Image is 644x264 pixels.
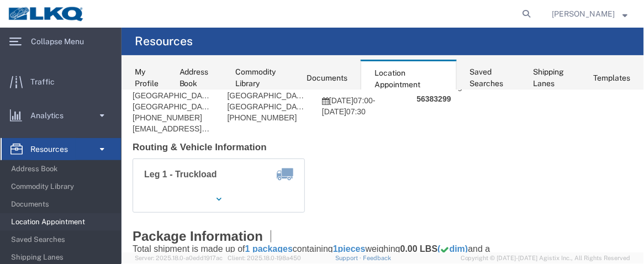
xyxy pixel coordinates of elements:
a: Feedback [363,255,391,261]
h4: Resources [135,28,193,55]
a: Analytics [1,104,121,126]
div: Commodity Library [235,66,293,89]
a: Resources [1,138,121,160]
span: Resources [30,138,76,160]
div: Saved Searches [470,66,520,89]
span: Location Appointment [11,211,113,233]
span: Krisann Metzger [552,8,615,20]
div: My Profile [135,66,166,89]
span: Address Book [11,158,113,180]
span: Documents [11,193,113,215]
span: Traffic [30,71,62,93]
button: [PERSON_NAME] [552,7,629,20]
span: Analytics [30,104,71,126]
span: Server: 2025.18.0-a0edd1917ac [135,255,223,261]
a: Traffic [1,71,121,93]
a: Support [336,255,363,261]
iframe: FS Legacy Container [122,90,644,252]
div: Documents [307,72,347,84]
span: Collapse Menu [31,30,92,52]
div: Templates [594,72,631,84]
div: Location Appointment [361,60,457,97]
img: logo [8,6,85,22]
div: Address Book [180,66,223,89]
span: Saved Searches [11,229,113,251]
div: Shipping Lanes [534,66,580,89]
span: Commodity Library [11,176,113,198]
span: Client: 2025.18.0-198a450 [228,255,301,261]
span: Copyright © [DATE]-[DATE] Agistix Inc., All Rights Reserved [461,254,631,263]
